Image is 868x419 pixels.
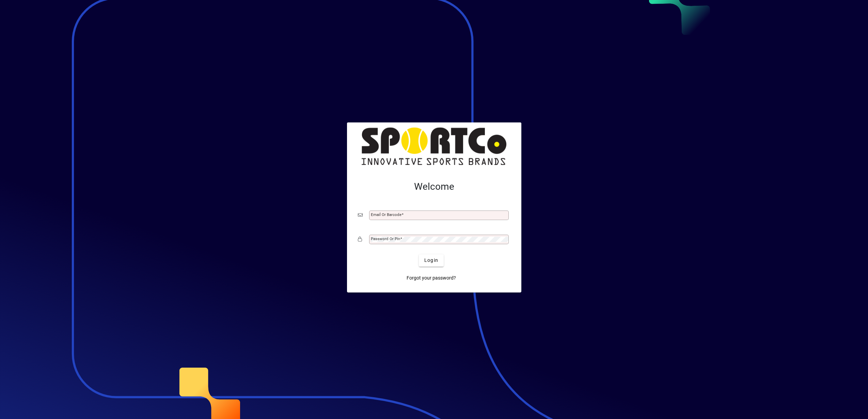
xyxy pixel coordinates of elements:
a: Forgot your password? [404,272,459,284]
mat-label: Email or Barcode [371,212,401,217]
h2: Welcome [358,181,510,192]
span: Forgot your password? [407,274,456,282]
button: Login [419,254,444,267]
span: Login [424,257,438,264]
mat-label: Password or Pin [371,236,400,241]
